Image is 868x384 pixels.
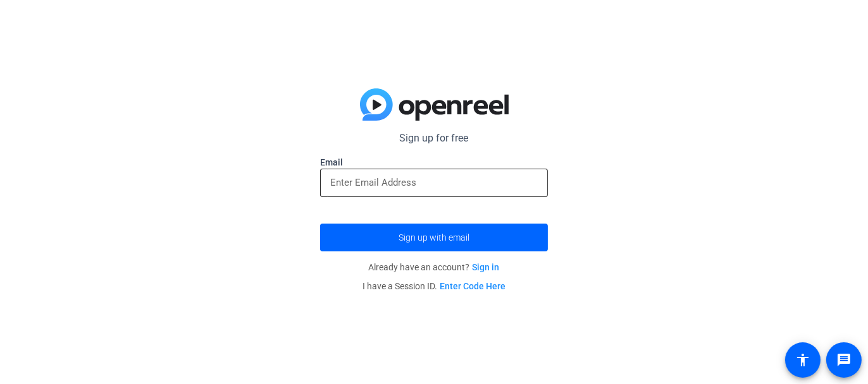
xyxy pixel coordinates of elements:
a: Enter Code Here [440,281,505,291]
mat-icon: accessibility [795,352,810,368]
button: Sign up with email [320,224,548,251]
a: Sign in [473,262,500,272]
span: Already have an account? [369,262,500,272]
img: blue-gradient.svg [360,88,509,121]
mat-icon: message [836,352,852,368]
p: Sign up for free [320,131,548,146]
input: Enter Email Address [330,175,538,190]
span: I have a Session ID. [363,281,505,291]
label: Email [320,156,548,169]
